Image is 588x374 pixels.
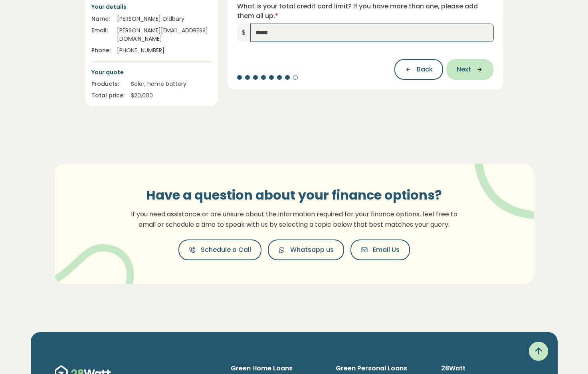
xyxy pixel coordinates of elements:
div: Phone: [91,46,111,55]
div: $ 20,000 [131,91,212,100]
button: Schedule a Call [178,239,261,260]
h3: Have a question about your finance options? [131,188,458,203]
button: Email Us [350,239,410,260]
p: If you need assistance or are unsure about the information required for your finance options, fee... [131,209,458,230]
span: Email Us [373,245,400,255]
div: [PERSON_NAME] Oldbury [117,15,212,23]
span: $ [237,24,251,42]
span: Back [417,65,433,74]
div: Total price: [91,91,125,100]
h6: Green Home Loans [231,364,323,373]
button: Back [394,59,443,80]
label: What is your total credit card limit? If you have more than one, please add them all up. [237,2,494,21]
p: Your quote [91,68,212,77]
iframe: Chat Widget [548,336,588,374]
span: Schedule a Call [201,245,251,255]
h6: 28Watt [441,364,534,373]
img: vector [453,142,558,220]
div: Name: [91,15,111,23]
div: [PERSON_NAME][EMAIL_ADDRESS][DOMAIN_NAME] [117,26,212,43]
div: [PHONE_NUMBER] [117,46,212,55]
h6: Green Personal Loans [336,364,428,373]
div: Email: [91,26,111,43]
img: vector [49,224,134,303]
button: Whatsapp us [268,239,344,260]
p: Your details [91,2,212,11]
span: Whatsapp us [290,245,334,255]
div: Products: [91,80,125,88]
span: Next [457,65,471,74]
button: Next [446,59,493,80]
div: Solar, home battery [131,80,212,88]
